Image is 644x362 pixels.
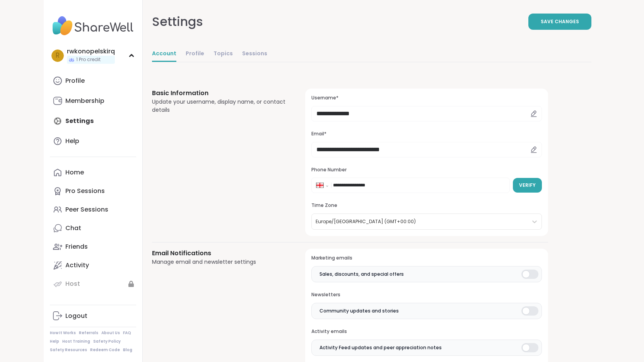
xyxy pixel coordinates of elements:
button: Verify [513,178,542,193]
a: Chat [50,219,136,237]
a: Profile [50,72,136,90]
h3: Activity emails [311,328,542,335]
a: Home [50,163,136,182]
a: Safety Resources [50,347,87,353]
div: Chat [65,224,81,232]
div: Activity [65,261,89,270]
h3: Username* [311,95,542,101]
a: Profile [186,46,204,62]
div: Home [65,168,84,177]
h3: Email Notifications [152,249,287,258]
div: rwkonopelskirq [67,47,115,56]
a: Help [50,132,136,150]
div: Membership [65,97,104,105]
a: Help [50,339,59,344]
a: Peer Sessions [50,200,136,219]
a: Referrals [79,330,98,336]
div: Pro Sessions [65,187,105,195]
div: Help [65,137,79,145]
h3: Marketing emails [311,255,542,261]
span: 1 Pro credit [76,56,101,63]
div: Manage email and newsletter settings [152,258,287,266]
a: Account [152,46,176,62]
a: FAQ [123,330,131,336]
div: Profile [65,77,85,85]
a: Host Training [62,339,90,344]
a: Host [50,275,136,293]
a: Activity [50,256,136,275]
span: Save Changes [541,18,579,25]
div: Host [65,280,80,288]
h3: Time Zone [311,202,542,209]
div: Update your username, display name, or contact details [152,98,287,114]
span: Community updates and stories [319,307,399,314]
div: Friends [65,242,88,251]
a: About Us [101,330,120,336]
span: r [56,51,60,61]
a: Logout [50,307,136,325]
div: Peer Sessions [65,205,108,214]
button: Save Changes [528,14,591,30]
a: Pro Sessions [50,182,136,200]
span: Sales, discounts, and special offers [319,271,404,278]
img: ShareWell Nav Logo [50,12,136,39]
h3: Newsletters [311,292,542,298]
span: Verify [519,182,536,189]
a: Topics [214,46,233,62]
h3: Basic Information [152,89,287,98]
span: Activity Feed updates and peer appreciation notes [319,344,442,351]
a: Safety Policy [93,339,121,344]
a: Redeem Code [90,347,120,353]
a: Sessions [242,46,267,62]
h3: Email* [311,131,542,137]
a: Membership [50,92,136,110]
div: Logout [65,312,87,320]
h3: Phone Number [311,167,542,173]
a: Friends [50,237,136,256]
a: How It Works [50,330,76,336]
a: Blog [123,347,132,353]
div: Settings [152,12,203,31]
